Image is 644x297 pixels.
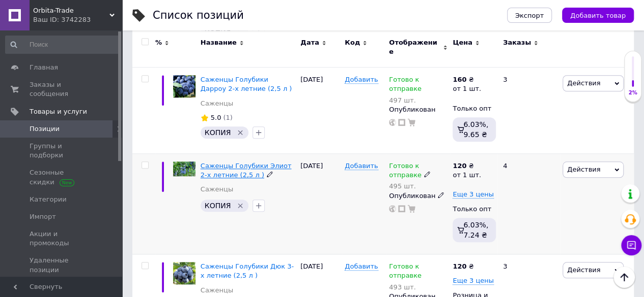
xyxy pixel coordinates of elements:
[621,235,641,255] button: Чат с покупателем
[613,267,635,288] button: Наверх
[389,162,422,182] span: Готово к отправке
[30,195,67,204] span: Категории
[453,262,473,271] div: ₴
[453,190,494,199] span: Еще 3 цены
[389,283,447,291] div: 493 шт.
[30,63,58,72] span: Главная
[201,185,233,194] a: Саженцы
[567,79,600,87] span: Действия
[223,114,232,121] span: (1)
[30,142,94,160] span: Группы и подборки
[173,161,195,176] img: Саженцы Голубики Элиот 2-х летние (2,5 л )
[236,128,244,137] svg: Удалить метку
[211,114,221,121] span: 5.0
[345,162,378,170] span: Добавить
[345,38,360,47] span: Код
[497,68,560,154] div: 3
[298,68,342,154] div: [DATE]
[30,256,94,274] span: Удаленные позиции
[463,120,488,139] span: 6.03%, 9.65 ₴
[205,202,231,210] span: КОПИЯ
[389,96,447,104] div: 497 шт.
[453,205,494,214] div: Только опт
[300,38,319,47] span: Дата
[570,12,626,19] span: Добавить товар
[5,36,120,54] input: Поиск
[515,12,544,19] span: Экспорт
[453,171,481,180] div: от 1 шт.
[389,191,447,201] div: Опубликован
[625,89,641,96] div: 2%
[453,262,466,270] b: 120
[453,84,481,93] div: от 1 шт.
[201,162,292,179] a: Саженцы Голубики Элиот 2-х летние (2,5 л )
[205,128,231,137] span: КОПИЯ
[236,202,244,210] svg: Удалить метку
[453,104,494,113] div: Только опт
[463,221,488,239] span: 6.03%, 7.24 ₴
[153,10,244,21] div: Список позиций
[30,124,60,134] span: Позиции
[201,286,233,295] a: Саженцы
[173,262,195,284] img: Саженцы Голубики Дюк 3-х летние (2,5 л )
[173,75,195,97] img: Саженцы Голубики Дарроу 2-х летние (2,5 л )
[567,266,600,274] span: Действия
[497,154,560,254] div: 4
[453,75,481,84] div: ₴
[389,262,422,282] span: Готово к отправке
[503,38,531,47] span: Заказы
[389,38,440,56] span: Отображение
[30,168,94,186] span: Сезонные скидки
[30,229,94,248] span: Акции и промокоды
[30,80,94,98] span: Заказы и сообщения
[201,262,294,279] a: Саженцы Голубики Дюк 3-х летние (2,5 л )
[389,76,422,95] span: Готово к отправке
[453,76,466,83] b: 160
[345,76,378,84] span: Добавить
[389,105,447,114] div: Опубликован
[453,161,481,171] div: ₴
[562,8,634,23] button: Добавить товар
[201,76,292,92] a: Саженцы Голубики Дарроу 2-х летние (2,5 л )
[389,182,447,190] div: 495 шт.
[507,8,552,23] button: Экспорт
[345,262,378,271] span: Добавить
[201,99,233,108] a: Саженцы
[567,166,600,173] span: Действия
[453,277,494,285] span: Еще 3 цены
[33,15,122,24] div: Ваш ID: 3742283
[453,162,466,170] b: 120
[155,38,162,47] span: %
[201,38,237,47] span: Название
[30,107,87,116] span: Товары и услуги
[30,212,56,221] span: Импорт
[453,38,472,47] span: Цена
[33,6,109,15] span: Orbita-Trade
[298,154,342,254] div: [DATE]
